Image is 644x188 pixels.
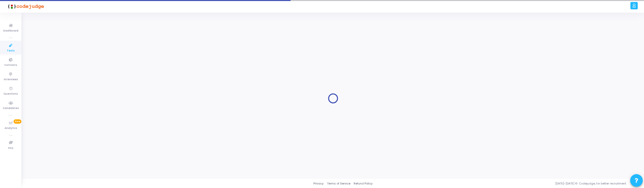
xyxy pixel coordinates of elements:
span: Analytics [5,126,17,130]
span: Tests [7,49,15,53]
img: logo [6,1,44,11]
span: Dashboard [3,29,18,33]
div: [DATE]-[DATE] © Codejudge, for better recruitment. [373,181,638,186]
a: Refund Policy [354,181,373,186]
span: Interviews [4,77,18,82]
a: Terms of Service [327,181,350,186]
span: Contests [4,63,17,67]
span: New [14,119,21,124]
a: Privacy [313,181,324,186]
span: Candidates [3,106,19,111]
span: FAQ [8,146,13,150]
span: Questions [4,92,18,96]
